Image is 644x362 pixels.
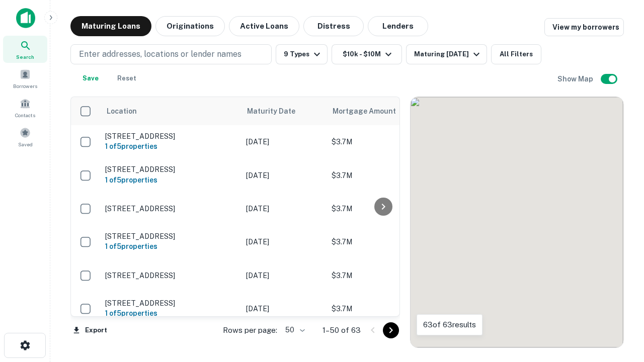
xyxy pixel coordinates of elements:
[105,132,236,141] p: [STREET_ADDRESS]
[241,97,327,125] th: Maturity Date
[105,165,236,174] p: [STREET_ADDRESS]
[105,174,236,186] h6: 1 of 5 properties
[70,16,151,36] button: Maturing Loans
[74,68,107,88] button: Save your search to get updates of matches that match your search criteria.
[105,308,236,319] h6: 1 of 5 properties
[327,97,437,125] th: Mortgage Amount
[544,18,624,36] a: View my borrowers
[332,303,432,314] p: $3.7M
[3,36,47,63] a: Search
[155,16,225,36] button: Originations
[406,44,487,64] button: Maturing [DATE]
[105,232,236,241] p: [STREET_ADDRESS]
[332,44,402,64] button: $10k - $10M
[18,140,33,148] span: Saved
[246,203,321,214] p: [DATE]
[414,48,482,60] div: Maturing [DATE]
[332,236,432,247] p: $3.7M
[70,44,272,64] button: Enter addresses, locations or lender names
[557,73,595,84] h6: Show Map
[3,65,47,92] a: Borrowers
[3,123,47,150] a: Saved
[594,249,644,298] iframe: Chat Widget
[246,236,321,247] p: [DATE]
[70,323,110,338] button: Export
[111,68,143,88] button: Reset
[106,105,137,117] span: Location
[105,204,236,213] p: [STREET_ADDRESS]
[13,82,37,90] span: Borrowers
[332,170,432,181] p: $3.7M
[223,324,277,336] p: Rows per page:
[246,303,321,314] p: [DATE]
[15,111,35,119] span: Contacts
[332,136,432,147] p: $3.7M
[423,319,476,331] p: 63 of 63 results
[323,324,361,336] p: 1–50 of 63
[333,105,409,117] span: Mortgage Amount
[100,97,241,125] th: Location
[79,48,242,60] p: Enter addresses, locations or lender names
[276,44,328,64] button: 9 Types
[246,170,321,181] p: [DATE]
[411,97,623,347] div: 0 0
[332,270,432,281] p: $3.7M
[303,16,364,36] button: Distress
[105,271,236,280] p: [STREET_ADDRESS]
[368,16,428,36] button: Lenders
[491,44,541,64] button: All Filters
[246,270,321,281] p: [DATE]
[229,16,299,36] button: Active Loans
[281,323,306,337] div: 50
[105,241,236,252] h6: 1 of 5 properties
[105,141,236,152] h6: 1 of 5 properties
[16,8,35,28] img: capitalize-icon.png
[16,53,34,61] span: Search
[246,136,321,147] p: [DATE]
[332,203,432,214] p: $3.7M
[247,105,308,117] span: Maturity Date
[105,299,236,308] p: [STREET_ADDRESS]
[3,94,47,121] a: Contacts
[383,322,399,338] button: Go to next page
